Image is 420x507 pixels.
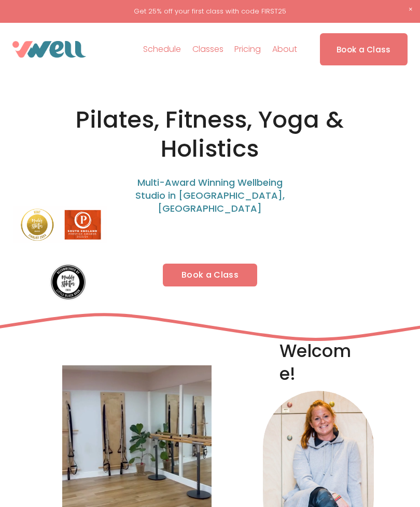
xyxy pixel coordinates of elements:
span: Multi-Award Winning Wellbeing Studio in [GEOGRAPHIC_DATA], [GEOGRAPHIC_DATA] [135,176,287,215]
a: Book a Class [320,33,408,65]
a: Book a Class [163,264,257,286]
h1: Pilates, Fitness, Yoga & Holistics [63,105,357,163]
img: VWell [12,41,86,58]
a: Pricing [234,41,261,58]
span: About [272,42,297,57]
a: Schedule [143,41,181,58]
a: folder dropdown [272,41,297,58]
a: folder dropdown [192,41,223,58]
span: Classes [192,42,223,57]
h2: Welcome! [279,340,357,385]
